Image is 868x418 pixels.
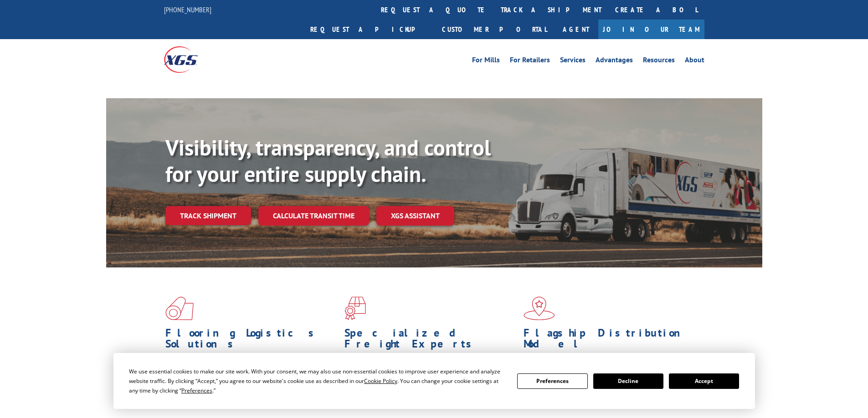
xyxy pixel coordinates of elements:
[303,20,435,39] a: Request a pickup
[593,373,663,389] button: Decline
[181,387,212,394] span: Preferences
[165,297,194,320] img: xgs-icon-total-supply-chain-intelligence-red
[364,377,397,385] span: Cookie Policy
[598,20,704,39] a: Join Our Team
[510,56,550,66] a: For Retailers
[669,373,739,389] button: Accept
[376,206,454,226] a: XGS ASSISTANT
[554,20,598,39] a: Agent
[560,56,586,66] a: Services
[685,56,704,66] a: About
[643,56,675,66] a: Resources
[165,327,338,354] h1: Flooring Logistics Solutions
[517,373,587,389] button: Preferences
[129,367,506,395] div: We use essential cookies to make our site work. With your consent, we may also use non-essential ...
[596,56,633,66] a: Advantages
[344,327,517,354] h1: Specialized Freight Experts
[258,206,369,226] a: Calculate transit time
[164,5,211,14] a: [PHONE_NUMBER]
[435,20,554,39] a: Customer Portal
[524,297,555,320] img: xgs-icon-flagship-distribution-model-red
[472,56,500,66] a: For Mills
[113,353,755,409] div: Cookie Consent Prompt
[165,206,251,225] a: Track shipment
[165,133,491,188] b: Visibility, transparency, and control for your entire supply chain.
[344,297,366,320] img: xgs-icon-focused-on-flooring-red
[524,327,696,354] h1: Flagship Distribution Model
